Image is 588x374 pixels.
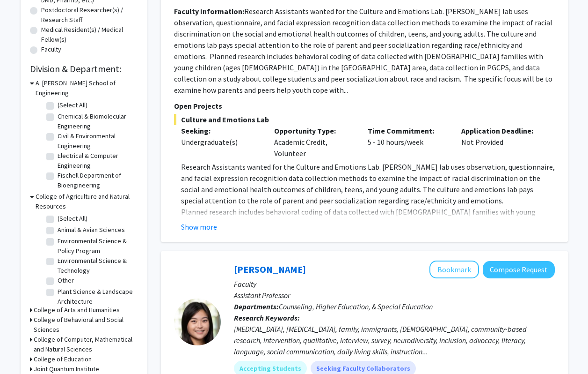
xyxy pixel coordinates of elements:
[58,171,135,190] label: Fischell Department of Bioengineering
[34,354,92,364] h3: College of Education
[58,112,135,131] label: Chemical & Biomolecular Engineering
[41,5,138,25] label: Postdoctoral Researcher(s) / Research Staff
[181,125,261,136] p: Seeking:
[34,335,138,354] h3: College of Computer, Mathematical and Natural Sciences
[34,364,99,374] h3: Joint Quantum Institute
[267,125,361,159] div: Academic Credit, Volunteer
[41,45,61,54] label: Faculty
[58,190,135,210] label: Materials Science & Engineering
[429,261,479,278] button: Add Veronica Kang to Bookmarks
[181,206,555,262] p: Planned research includes behavioral coding of data collected with [DEMOGRAPHIC_DATA] families wi...
[36,192,138,211] h3: College of Agriculture and Natural Resources
[234,302,279,311] b: Departments:
[174,7,552,95] fg-read-more: Research Assistants wanted for the Culture and Emotions Lab. [PERSON_NAME] lab uses observation, ...
[58,287,135,307] label: Plant Science & Landscape Architecture
[58,214,87,224] label: (Select All)
[58,256,135,276] label: Environmental Science & Technology
[361,125,454,159] div: 5 - 10 hours/week
[7,332,40,367] iframe: Chat
[30,63,138,75] h2: Division & Department:
[36,78,138,98] h3: A. [PERSON_NAME] School of Engineering
[181,161,555,206] p: Research Assistants wanted for the Culture and Emotions Lab. [PERSON_NAME] lab uses observation, ...
[41,25,138,45] label: Medical Resident(s) / Medical Fellow(s)
[181,221,217,232] button: Show more
[174,100,555,112] p: Open Projects
[368,125,447,136] p: Time Commitment:
[279,302,433,311] span: Counseling, Higher Education, & Special Education
[234,263,306,275] a: [PERSON_NAME]
[58,276,74,285] label: Other
[234,313,300,322] b: Research Keywords:
[274,125,354,136] p: Opportunity Type:
[234,290,555,301] p: Assistant Professor
[34,315,138,335] h3: College of Behavioral and Social Sciences
[34,305,120,315] h3: College of Arts and Humanities
[234,323,555,357] div: [MEDICAL_DATA], [MEDICAL_DATA], family, immigrants, [DEMOGRAPHIC_DATA], community-based research,...
[483,261,555,278] button: Compose Request to Veronica Kang
[58,131,135,151] label: Civil & Environmental Engineering
[174,7,244,16] b: Faculty Information:
[234,278,555,290] p: Faculty
[58,225,125,235] label: Animal & Avian Sciences
[58,100,87,110] label: (Select All)
[58,151,135,171] label: Electrical & Computer Engineering
[181,136,261,148] div: Undergraduate(s)
[58,236,135,256] label: Environmental Science & Policy Program
[461,125,541,136] p: Application Deadline:
[454,125,548,159] div: Not Provided
[174,114,555,125] span: Culture and Emotions Lab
